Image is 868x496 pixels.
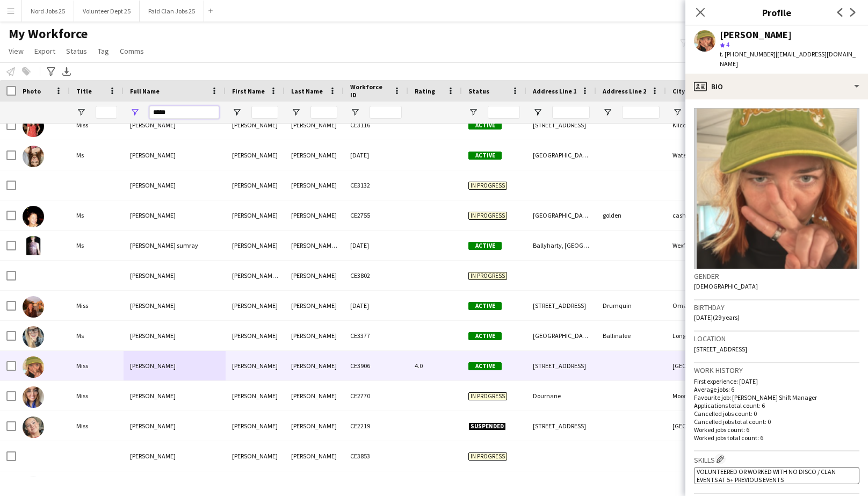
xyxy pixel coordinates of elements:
span: Status [468,87,489,95]
input: Full Name Filter Input [149,106,219,119]
span: Export [34,46,55,56]
div: [PERSON_NAME] [285,170,344,200]
p: Average jobs: 6 [694,385,859,393]
span: Status [66,46,87,56]
div: Miss [70,110,124,140]
span: In progress [468,392,507,400]
div: [DATE] [344,140,408,170]
h3: Skills [694,454,859,465]
h3: Profile [685,5,868,19]
img: Molly O’Doherty [23,386,44,408]
div: [PERSON_NAME] [226,411,285,441]
div: [PERSON_NAME] sumray [285,231,344,260]
div: [PERSON_NAME] [226,200,285,230]
div: CE3377 [344,321,408,350]
div: [STREET_ADDRESS] [526,351,596,380]
div: Ms [70,200,124,230]
div: cashel [666,200,730,230]
span: Volunteered or worked with No Disco / Clan Events at 5+ previous events [697,468,836,484]
div: CE2219 [344,411,408,441]
span: Active [468,152,502,160]
span: Workforce ID [350,83,389,99]
span: Last Name [291,87,323,95]
div: [GEOGRAPHIC_DATA] [526,321,596,350]
span: [PERSON_NAME] [130,271,176,279]
input: Address Line 1 Filter Input [552,106,590,119]
div: Ballyharty, [GEOGRAPHIC_DATA], [GEOGRAPHIC_DATA], [GEOGRAPHIC_DATA] [526,231,596,260]
div: [PERSON_NAME] [226,140,285,170]
p: First experience: [DATE] [694,377,859,385]
div: Miss [70,351,124,380]
span: Tag [98,46,109,56]
div: Wexford [666,231,730,260]
div: CE3132 [344,170,408,200]
img: Molly Gordon Boles [23,116,44,137]
input: Workforce ID Filter Input [370,106,402,119]
div: [PERSON_NAME] [226,321,285,350]
span: City [672,87,685,95]
div: Miss [70,381,124,411]
h3: Birthday [694,303,859,312]
span: Title [76,87,92,95]
input: Title Filter Input [96,106,117,119]
a: View [4,44,28,58]
span: My Workforce [9,26,88,42]
div: Waterford [666,140,730,170]
div: [PERSON_NAME] [285,291,344,320]
div: Longford [666,321,730,350]
span: First Name [232,87,265,95]
input: Address Line 2 Filter Input [622,106,660,119]
div: [PERSON_NAME] [285,441,344,471]
input: Last Name Filter Input [310,106,337,119]
p: Applications total count: 6 [694,401,859,409]
div: Ms [70,140,124,170]
span: Full Name [130,87,160,95]
span: [PERSON_NAME] [130,332,176,340]
div: [PERSON_NAME] [720,30,792,40]
div: [PERSON_NAME] [285,200,344,230]
div: [DATE] [344,291,408,320]
div: [PERSON_NAME] [226,351,285,380]
img: Molly O’Shea [23,416,44,438]
img: Molly Kehoe sumray [23,236,44,257]
button: Volunteer Dept 25 [74,1,140,21]
span: Rating [415,87,435,95]
button: Open Filter Menu [672,107,682,117]
span: Photo [23,87,41,95]
img: molly keane [23,206,44,227]
span: [PERSON_NAME] [130,151,176,159]
button: Open Filter Menu [130,107,140,117]
span: [DATE] (29 years) [694,313,740,321]
div: CE3906 [344,351,408,380]
div: Miss [70,291,124,320]
input: First Name Filter Input [251,106,278,119]
div: CE3853 [344,441,408,471]
img: Molly McGirr [23,296,44,318]
div: golden [596,200,666,230]
button: Open Filter Menu [291,107,301,117]
span: Suspended [468,422,506,430]
button: Paid Clan Jobs 25 [140,1,204,21]
div: [PERSON_NAME] [285,140,344,170]
div: Dournane [526,381,596,411]
a: Tag [93,44,113,58]
div: [PERSON_NAME] [285,351,344,380]
div: [STREET_ADDRESS] [526,411,596,441]
app-action-btn: Advanced filters [45,65,57,78]
button: Open Filter Menu [76,107,86,117]
div: [PERSON_NAME] [226,170,285,200]
button: Nord Jobs 25 [22,1,74,21]
p: Worked jobs count: 6 [694,426,859,434]
div: Omagh [666,291,730,320]
app-action-btn: Export XLSX [60,65,73,78]
a: Export [30,44,60,58]
div: [GEOGRAPHIC_DATA], [GEOGRAPHIC_DATA], [GEOGRAPHIC_DATA], [GEOGRAPHIC_DATA] [526,140,596,170]
a: Comms [115,44,148,58]
div: [GEOGRAPHIC_DATA] [666,351,730,380]
div: [PERSON_NAME] [226,441,285,471]
span: [PERSON_NAME] [130,422,176,430]
div: Kilcoole [666,110,730,140]
span: Address Line 1 [533,87,576,95]
span: [DEMOGRAPHIC_DATA] [694,282,758,290]
div: CE2770 [344,381,408,411]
